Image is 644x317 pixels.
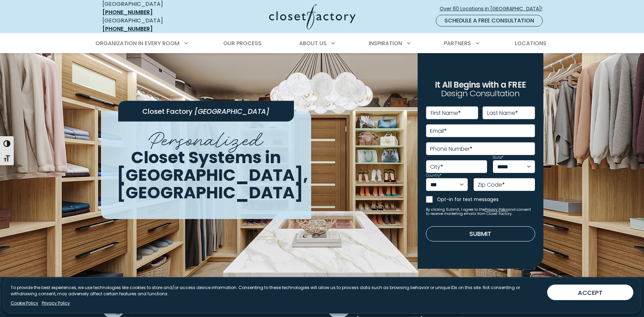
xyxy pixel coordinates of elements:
[117,164,308,204] span: [GEOGRAPHIC_DATA], [GEOGRAPHIC_DATA]
[485,207,508,212] a: Privacy Policy
[91,34,554,53] nav: Primary Menu
[102,8,153,16] a: [PHONE_NUMBER]
[42,300,70,306] a: Privacy Policy
[430,164,443,170] label: City
[430,146,472,152] label: Phone Number
[487,110,518,116] label: Last Name
[430,128,447,134] label: Email
[223,39,262,47] span: Our Process
[426,208,535,216] small: By clicking Submit, I agree to the and consent to receive marketing emails from Closet Factory.
[436,15,543,27] a: Schedule a Free Consultation
[149,122,263,153] span: Personalized
[478,182,505,188] label: Zip Code
[102,25,153,33] a: [PHONE_NUMBER]
[194,107,269,116] span: [GEOGRAPHIC_DATA]
[437,196,535,203] label: Opt-in for text messages
[299,39,327,47] span: About Us
[444,39,471,47] span: Partners
[515,39,546,47] span: Locations
[142,107,193,116] span: Closet Factory
[11,300,38,306] a: Cookie Policy
[441,88,520,99] span: Design Consultation
[95,39,180,47] span: Organization in Every Room
[431,110,461,116] label: First Name
[493,156,503,159] label: State
[547,285,633,300] button: ACCEPT
[131,146,281,169] span: Closet Systems in
[11,285,542,297] p: To provide the best experiences, we use technologies like cookies to store and/or access device i...
[426,174,441,177] label: Country
[426,226,535,241] button: Submit
[369,39,402,47] span: Inspiration
[102,17,202,33] div: [GEOGRAPHIC_DATA]
[440,5,548,12] span: Over 60 Locations in [GEOGRAPHIC_DATA]!
[439,3,548,15] a: Over 60 Locations in [GEOGRAPHIC_DATA]!
[435,79,526,90] span: It All Begins with a FREE
[269,4,356,29] img: Closet Factory Logo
